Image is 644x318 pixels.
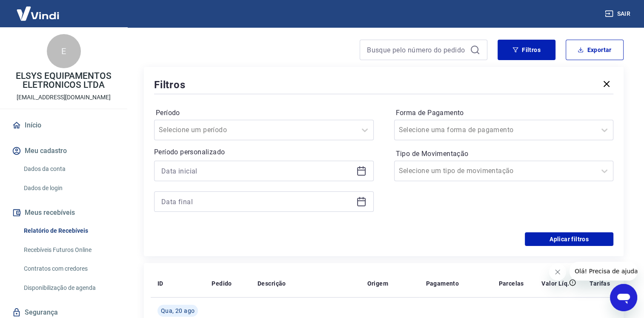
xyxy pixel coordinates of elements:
label: Forma de Pagamento [396,108,612,118]
input: Data final [161,195,353,208]
button: Aplicar filtros [525,232,613,246]
img: Vindi [10,0,66,26]
button: Filtros [498,40,555,60]
p: Descrição [258,279,286,288]
button: Meu cadastro [10,142,117,160]
p: Período personalizado [154,147,374,157]
input: Busque pelo número do pedido [367,43,467,56]
button: Sair [603,6,634,22]
a: Dados de login [20,179,117,197]
iframe: Fechar mensagem [549,263,566,280]
h5: Filtros [154,78,186,92]
button: Exportar [566,40,624,60]
p: Valor Líq. [541,279,569,288]
span: Qua, 20 ago [161,306,195,315]
button: Meus recebíveis [10,203,117,222]
span: Olá! Precisa de ajuda? [5,6,72,13]
p: ELSYS EQUIPAMENTOS ELETRONICOS LTDA [7,72,120,90]
a: Recebíveis Futuros Online [20,241,117,259]
p: Tarifas [590,279,610,288]
p: Origem [367,279,388,288]
label: Tipo de Movimentação [396,149,612,159]
label: Período [156,108,372,118]
iframe: Mensagem da empresa [570,262,637,280]
a: Contratos com credores [20,260,117,278]
p: ID [157,279,163,288]
a: Dados da conta [20,160,117,178]
p: [EMAIL_ADDRESS][DOMAIN_NAME] [17,93,111,102]
a: Disponibilização de agenda [20,279,117,297]
iframe: Botão para abrir a janela de mensagens [610,284,637,311]
p: Pagamento [426,279,459,288]
input: Data inicial [161,165,353,177]
a: Relatório de Recebíveis [20,222,117,240]
p: Parcelas [498,279,524,288]
a: Início [10,116,117,135]
div: E [47,34,81,68]
p: Pedido [212,279,232,288]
